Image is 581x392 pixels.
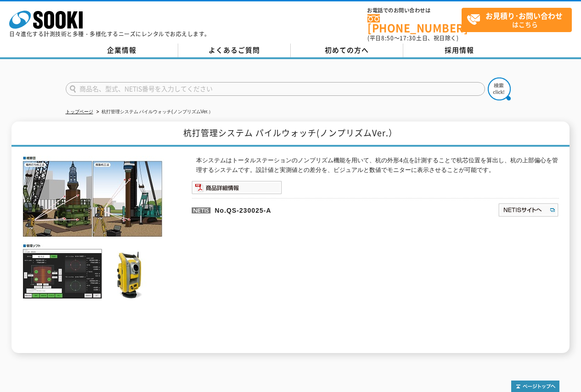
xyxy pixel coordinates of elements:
img: 商品詳細情報システム [192,181,282,194]
p: No.QS-230025-A [192,198,409,220]
img: btn_search.png [488,77,511,100]
span: 17:30 [400,34,416,42]
p: 日々進化する計測技術と多種・多様化するニーズにレンタルでお応えします。 [9,31,210,37]
input: 商品名、型式、NETIS番号を入力してください [66,82,485,96]
p: 本システムはトータルステーションのノンプリズム機能を用いて、杭の外形4点を計測することで杭芯位置を算出し、杭の上部偏心を管理するシステムです。設計値と実測値との差分を、ビジュアルと数値でモニター... [196,156,559,175]
a: お見積り･お問い合わせはこちら [462,8,572,32]
a: 採用情報 [403,44,516,57]
span: はこちら [467,8,571,31]
a: よくあるご質問 [178,44,291,57]
a: [PHONE_NUMBER] [367,14,462,33]
span: (平日 ～ 土日、祝日除く) [367,34,458,42]
h1: 杭打管理システム パイルウォッチ(ノンプリズムVer.） [11,121,569,147]
li: 杭打管理システム パイルウォッチ(ノンプリズムVer.） [95,107,213,117]
img: NETISサイトへ [498,203,559,217]
a: 商品詳細情報システム [192,186,282,193]
span: 初めての方へ [325,45,369,55]
span: 8:50 [381,34,394,42]
span: お電話でのお問い合わせは [367,8,462,13]
strong: お見積り･お問い合わせ [485,10,563,21]
a: 企業情報 [66,44,178,57]
a: 初めての方へ [291,44,403,57]
a: トップページ [66,109,93,114]
img: 杭打管理システム パイルウォッチ(ノンプリズムVer.） [22,156,164,299]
